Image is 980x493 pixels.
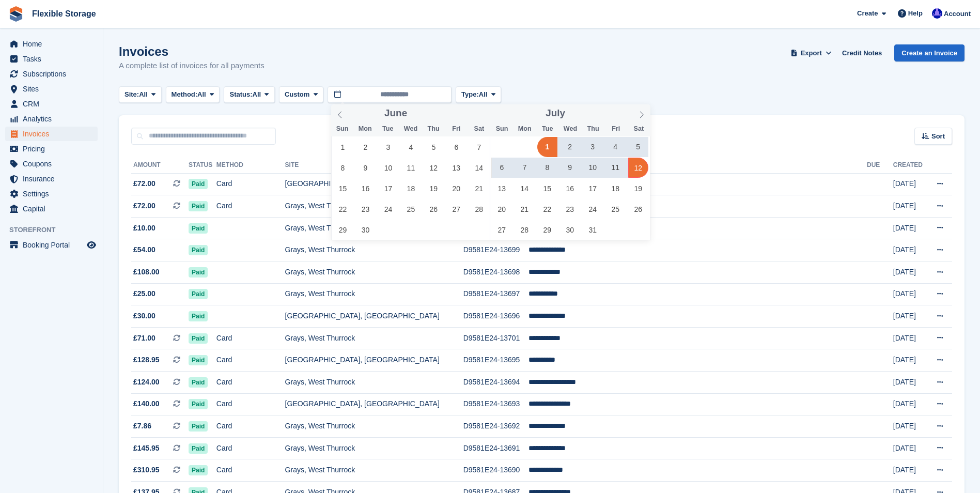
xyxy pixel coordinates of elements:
button: Site: All [119,86,162,103]
td: Grays, West Thurrock [285,459,463,482]
span: June 13, 2025 [446,158,466,178]
span: July 30, 2025 [560,220,580,240]
td: Grays, West Thurrock [285,239,463,261]
span: Custom [285,89,309,100]
td: D9581E24-13691 [463,437,529,459]
span: Subscriptions [23,67,85,81]
td: D9581E24-13693 [463,393,529,415]
span: June 14, 2025 [469,158,489,178]
span: Sort [931,131,945,142]
td: Card [216,173,285,195]
a: menu [5,97,98,111]
a: menu [5,187,98,201]
td: Grays, West Thurrock [285,372,463,394]
a: menu [5,157,98,171]
span: Fri [604,126,627,132]
h1: Invoices [119,44,265,58]
td: Card [216,372,285,394]
span: July 25, 2025 [605,199,626,219]
td: Card [216,349,285,372]
span: Invoices [23,127,85,141]
td: [DATE] [893,195,927,218]
a: menu [5,238,98,252]
span: Mon [514,126,536,132]
span: Fri [445,126,468,132]
a: menu [5,112,98,126]
td: D9581E24-13694 [463,372,529,394]
td: [GEOGRAPHIC_DATA], [GEOGRAPHIC_DATA] [285,305,463,328]
a: menu [5,172,98,186]
span: June 4, 2025 [401,137,421,157]
td: D9581E24-13690 [463,459,529,482]
span: Sites [23,82,85,96]
span: £71.00 [133,333,155,344]
span: Site: [125,89,139,100]
a: menu [5,142,98,156]
span: Help [908,8,923,19]
img: stora-icon-8386f47178a22dfd0bd8f6a31ec36ba5ce8667c1dd55bd0f319d3a0aa187defe.svg [8,6,24,22]
img: Ian Petherick [932,8,942,19]
td: Grays, West Thurrock [285,217,463,239]
span: July 28, 2025 [515,220,535,240]
span: July 7, 2025 [515,158,535,178]
td: [DATE] [893,349,927,372]
span: July 19, 2025 [628,178,648,198]
span: Paid [189,377,208,388]
span: July 24, 2025 [583,199,603,219]
td: D9581E24-13698 [463,261,529,284]
td: [DATE] [893,372,927,394]
a: menu [5,67,98,81]
span: £72.00 [133,201,155,211]
td: [DATE] [893,239,927,261]
span: Mon [354,126,377,132]
span: July 21, 2025 [515,199,535,219]
td: Card [216,195,285,218]
span: July 20, 2025 [492,199,512,219]
span: July 9, 2025 [560,158,580,178]
span: June 8, 2025 [333,158,353,178]
span: June 30, 2025 [355,220,376,240]
span: Thu [582,126,604,132]
td: D9581E24-13695 [463,349,529,372]
span: June 9, 2025 [355,158,376,178]
td: Grays, West Thurrock [285,437,463,459]
span: All [479,89,488,100]
a: menu [5,82,98,96]
th: Due [867,157,893,174]
span: July 14, 2025 [515,178,535,198]
span: Paid [189,443,208,454]
span: £10.00 [133,223,155,234]
span: June 3, 2025 [378,137,398,157]
td: Card [216,437,285,459]
span: June 16, 2025 [355,178,376,198]
td: [DATE] [893,173,927,195]
td: Card [216,327,285,349]
button: Custom [279,86,323,103]
span: Pricing [23,142,85,156]
span: Paid [189,245,208,255]
a: Preview store [85,239,98,251]
td: Card [216,393,285,415]
span: June 12, 2025 [424,158,444,178]
span: Capital [23,202,85,216]
span: Paid [189,465,208,475]
td: Grays, West Thurrock [285,283,463,305]
span: £145.95 [133,443,160,454]
span: July 10, 2025 [583,158,603,178]
span: £25.00 [133,288,155,299]
span: July 11, 2025 [605,158,626,178]
span: June 26, 2025 [424,199,444,219]
span: July 3, 2025 [583,137,603,157]
span: July 4, 2025 [605,137,626,157]
span: £140.00 [133,398,160,409]
span: £128.95 [133,355,160,365]
p: A complete list of invoices for all payments [119,60,265,72]
span: June 27, 2025 [446,199,466,219]
span: June 1, 2025 [333,137,353,157]
span: Coupons [23,157,85,171]
span: Analytics [23,112,85,126]
td: Card [216,415,285,438]
span: July 2, 2025 [560,137,580,157]
span: Sun [331,126,354,132]
td: D9581E24-13697 [463,283,529,305]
